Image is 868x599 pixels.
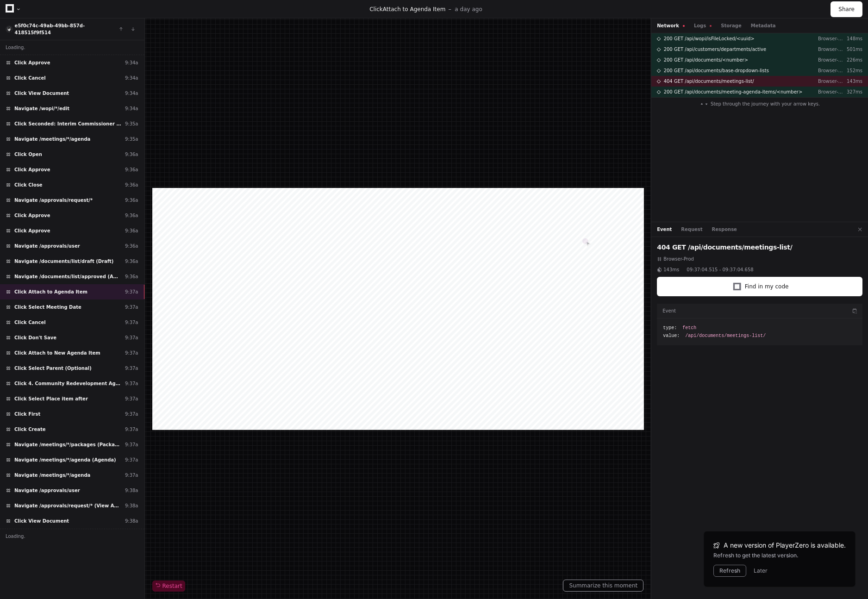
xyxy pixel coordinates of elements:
[664,56,748,63] span: 200 GET /api/documents/<number>
[844,56,862,63] p: 226ms
[745,283,789,290] span: Find in my code
[682,324,696,331] span: fetch
[125,380,138,387] div: 9:37a
[14,197,93,204] span: Navigate /approvals/request/*
[125,258,138,265] div: 9:36a
[664,67,769,74] span: 200 GET /api/documents/base-dropdown-lists
[14,349,100,356] span: Click Attach to New Agenda Item
[663,256,694,262] span: Browser-Prod
[818,35,844,42] p: Browser-Prod
[125,441,138,448] div: 9:37a
[657,226,672,233] button: Event
[713,552,846,559] div: Refresh to get the latest version.
[125,502,138,509] div: 9:38a
[664,78,754,85] span: 404 GET /api/documents/meetings-list/
[685,332,766,339] span: /api/documents/meetings-list/
[844,88,862,95] p: 327ms
[125,395,138,402] div: 9:37a
[831,1,862,17] button: Share
[663,266,679,273] span: 143ms
[694,22,712,29] button: Logs
[125,426,138,433] div: 9:37a
[711,100,820,107] span: Step through the journey with your arrow keys.
[14,136,90,143] span: Navigate /meetings/*/agenda
[369,6,383,12] span: Click
[14,59,50,66] span: Click Approve
[14,472,90,479] span: Navigate /meetings/*/agenda
[751,22,776,29] button: Metadata
[14,426,46,433] span: Click Create
[6,26,12,32] img: 5.svg
[14,395,88,402] span: Click Select Place item after
[155,582,182,590] span: Restart
[6,533,24,540] span: Loading
[663,332,680,339] span: value:
[125,120,138,127] div: 9:35a
[125,304,138,311] div: 9:37a
[383,6,446,12] span: Attach to Agenda Item
[14,487,80,494] span: Navigate /approvals/user
[14,380,121,387] span: Click 4. Community Redevelopment Agency - CRA
[14,212,50,219] span: Click Approve
[663,324,677,331] span: type:
[818,88,844,95] p: Browser-Prod
[14,502,121,509] span: Navigate /approvals/request/* (View Approval Request)
[14,181,43,188] span: Click Close
[14,243,80,250] span: Navigate /approvals/user
[14,75,46,81] span: Click Cancel
[14,304,81,311] span: Click Select Meeting Date
[125,456,138,463] div: 9:37a
[125,319,138,326] div: 9:37a
[724,541,846,550] span: A new version of PlayerZero is available.
[125,136,138,143] div: 9:35a
[125,227,138,234] div: 9:36a
[818,78,844,85] p: Browser-Prod
[125,411,138,418] div: 9:37a
[681,226,702,233] button: Request
[125,273,138,280] div: 9:36a
[754,567,768,574] button: Later
[24,534,25,539] span: .
[844,35,862,42] p: 148ms
[125,90,138,97] div: 9:34a
[14,319,46,326] span: Click Cancel
[14,518,69,524] span: Click View Document
[125,105,138,112] div: 9:34a
[125,75,138,81] div: 9:34a
[125,334,138,341] div: 9:37a
[844,46,862,53] p: 501ms
[664,88,803,95] span: 200 GET /api/documents/meeting-agenda-items/<number>
[844,78,862,85] p: 143ms
[14,441,121,448] span: Navigate /meetings/*/packages (Packages)
[152,580,185,592] button: Restart
[14,365,92,372] span: Click Select Parent (Optional)
[664,46,766,53] span: 200 GET /api/customers/departments/active
[14,411,40,418] span: Click First
[14,105,69,112] span: Navigate /wopi/*/edit
[455,6,482,13] p: a day ago
[721,22,741,29] button: Storage
[125,59,138,66] div: 9:34a
[125,365,138,372] div: 9:37a
[14,151,42,158] span: Click Open
[14,120,121,127] span: Click Seconded: Interim Commissioner [PERSON_NAME]
[657,22,685,29] button: Network
[713,565,746,577] button: Refresh
[844,67,862,74] p: 152ms
[662,307,676,314] h3: Event
[14,334,56,341] span: Click Don't Save
[125,243,138,250] div: 9:36a
[15,23,85,35] a: e5f0c74c-49ab-49bb-857d-418515f9f514
[664,35,755,42] span: 200 GET /api/wopi/isFileLocked/<uuid>
[125,151,138,158] div: 9:36a
[125,197,138,204] div: 9:36a
[563,580,643,592] button: Summarize this moment
[14,288,87,295] span: Click Attach to Agenda Item
[818,56,844,63] p: Browser-Prod
[125,487,138,494] div: 9:38a
[14,456,116,463] span: Navigate /meetings/*/agenda (Agenda)
[125,181,138,188] div: 9:36a
[818,46,844,53] p: Browser-Prod
[14,166,50,173] span: Click Approve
